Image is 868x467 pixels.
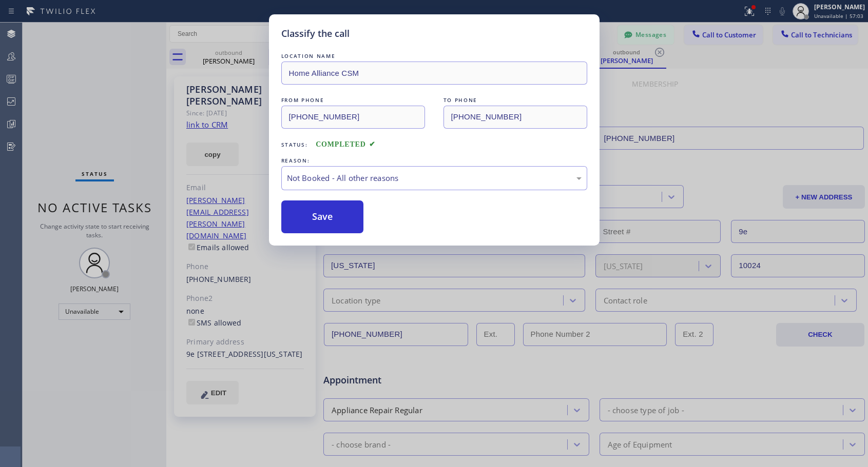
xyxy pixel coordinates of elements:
[443,106,587,129] input: To phone
[281,27,350,40] h5: Classify the call
[443,95,587,106] div: TO PHONE
[281,106,425,129] input: From phone
[281,141,308,148] span: Status:
[281,155,587,166] div: REASON:
[316,140,375,148] span: COMPLETED
[281,95,425,106] div: FROM PHONE
[281,51,587,62] div: LOCATION NAME
[287,172,582,184] div: Not Booked - All other reasons
[281,200,364,233] button: Save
